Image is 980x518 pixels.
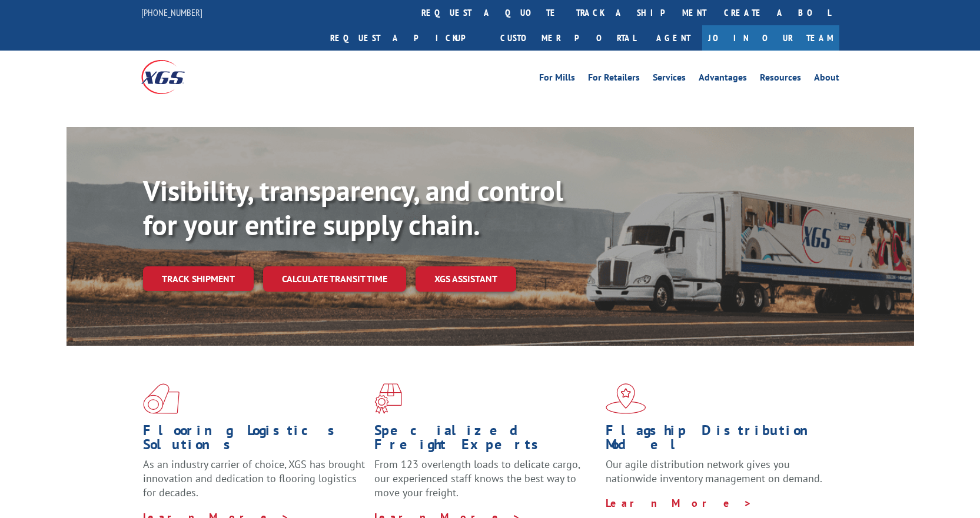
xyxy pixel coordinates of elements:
a: Services [653,73,686,86]
h1: Flagship Distribution Model [606,423,828,457]
a: XGS ASSISTANT [416,266,516,292]
a: Join Our Team [702,25,839,51]
span: Our agile distribution network gives you nationwide inventory management on demand. [606,457,822,485]
a: About [814,73,839,86]
b: Visibility, transparency, and control for your entire supply chain. [143,172,563,243]
a: Learn More > [606,496,752,510]
h1: Flooring Logistics Solutions [143,423,366,457]
img: xgs-icon-flagship-distribution-model-red [606,383,646,414]
a: [PHONE_NUMBER] [141,6,202,18]
h1: Specialized Freight Experts [374,423,597,457]
img: xgs-icon-total-supply-chain-intelligence-red [143,383,180,414]
a: Track shipment [143,266,254,291]
a: Advantages [699,73,747,86]
a: For Mills [539,73,575,86]
a: For Retailers [588,73,640,86]
span: As an industry carrier of choice, XGS has brought innovation and dedication to flooring logistics... [143,457,365,499]
img: xgs-icon-focused-on-flooring-red [374,383,402,414]
a: Calculate transit time [263,266,406,292]
a: Customer Portal [491,25,645,51]
a: Request a pickup [321,25,491,51]
a: Agent [645,25,702,51]
p: From 123 overlength loads to delicate cargo, our experienced staff knows the best way to move you... [374,457,597,510]
a: Resources [760,73,801,86]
